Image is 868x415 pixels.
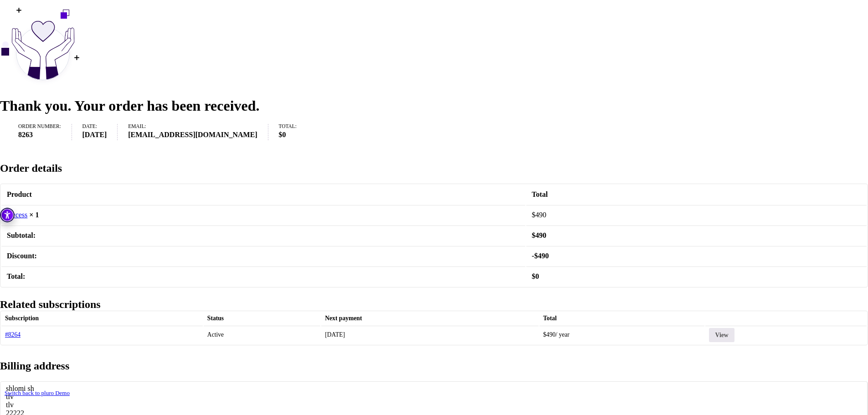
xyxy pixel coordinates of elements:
[128,129,257,140] strong: [EMAIL_ADDRESS][DOMAIN_NAME]
[543,331,546,338] span: $
[29,211,39,219] strong: × 1
[18,124,72,140] li: Order number:
[5,389,70,396] a: Switch back to pluro Demo
[278,124,307,140] li: Total:
[534,252,538,260] span: $
[18,129,61,140] strong: 8263
[1,185,525,204] th: Product
[526,246,867,266] td: -
[526,185,867,204] th: Total
[532,211,535,219] span: $
[532,272,539,280] span: 0
[207,315,224,322] span: Status
[532,231,546,239] span: 490
[1,225,525,245] th: Subtotal:
[7,211,27,219] a: Access
[532,272,535,280] span: $
[539,326,704,343] td: / year
[325,315,362,322] span: Next payment
[5,315,39,322] span: Subscription
[82,124,118,140] li: Date:
[534,252,549,260] span: 490
[5,331,21,338] a: #8264
[278,131,286,138] bdi: 0
[543,315,557,322] span: Total
[532,231,535,239] span: $
[278,131,282,138] span: $
[204,326,320,343] td: Active
[709,328,734,342] a: View
[1,246,525,266] th: Discount:
[543,331,555,338] span: 490
[321,326,539,343] td: [DATE]
[532,211,546,219] bdi: 490
[82,129,107,140] strong: [DATE]
[1,266,525,286] th: Total:
[128,124,268,140] li: Email:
